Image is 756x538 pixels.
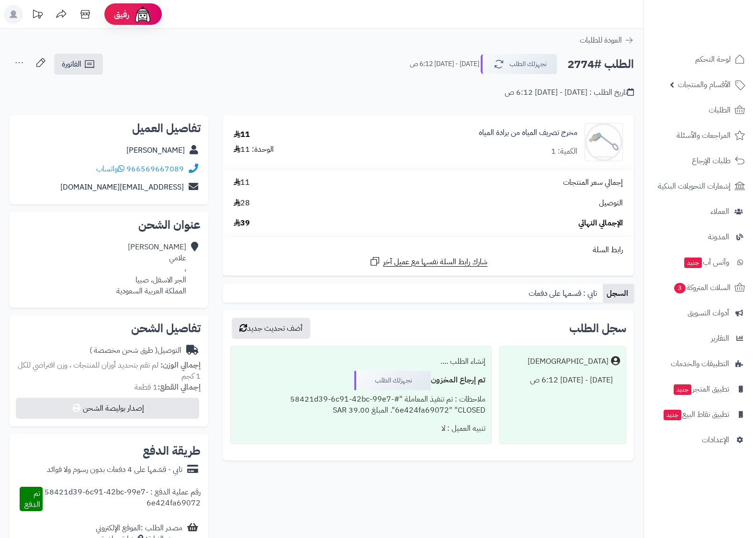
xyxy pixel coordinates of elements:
[650,378,750,401] a: تطبيق المتجرجديد
[410,59,479,69] small: [DATE] - [DATE] 6:12 ص
[90,345,181,356] div: التوصيل
[702,433,729,447] span: الإعدادات
[232,318,310,339] button: أضف تحديث جديد
[580,34,622,46] span: العودة للطلبات
[650,302,750,325] a: أدوات التسويق
[650,403,750,426] a: تطبيق نقاط البيعجديد
[673,281,731,294] span: السلات المتروكة
[650,327,750,350] a: التقارير
[16,398,199,419] button: إصدار بوليصة الشحن
[671,357,729,370] span: التطبيقات والخدمات
[17,219,201,231] h2: عنوان الشحن
[658,179,731,193] span: إشعارات التحويلات البنكية
[683,256,729,269] span: وآتس آب
[116,242,186,296] div: [PERSON_NAME] علامي ، الجر الاسفل، صبيا المملكة العربية السعودية
[569,323,626,334] h3: سجل الطلب
[711,332,729,345] span: التقارير
[17,123,201,134] h2: تفاصيل العميل
[711,205,729,218] span: العملاء
[354,371,431,390] div: نجهزلك الطلب
[678,78,731,91] span: الأقسام والمنتجات
[650,251,750,274] a: وآتس آبجديد
[60,181,184,193] a: [EMAIL_ADDRESS][DOMAIN_NAME]
[578,218,623,229] span: الإجمالي النهائي
[126,163,184,175] a: 966569667089
[479,127,577,138] a: مخرج تصريف المياه من برادة المياه
[663,408,729,421] span: تطبيق نقاط البيع
[234,218,250,229] span: 39
[567,55,634,74] h2: الطلب #2774
[234,129,250,140] div: 11
[673,382,729,396] span: تطبيق المتجر
[709,103,731,117] span: الطلبات
[688,306,729,320] span: أدوات التسويق
[90,345,158,356] span: ( طرق شحن مخصصة )
[674,384,691,395] span: جديد
[25,5,49,26] a: تحديثات المنصة
[237,419,485,438] div: تنبيه العميل : لا
[650,175,750,198] a: إشعارات التحويلات البنكية
[237,352,485,371] div: إنشاء الطلب ....
[43,487,200,512] div: رقم عملية الدفع : 58421d39-6c91-42bc-99e7-6e424fa69072
[54,54,103,75] a: الفاتورة
[708,230,729,244] span: المدونة
[226,245,630,256] div: رابط السلة
[677,129,731,142] span: المراجعات والأسئلة
[528,356,609,367] div: [DEMOGRAPHIC_DATA]
[126,145,185,156] a: [PERSON_NAME]
[650,48,750,71] a: لوحة التحكم
[603,284,634,303] a: السجل
[234,177,250,188] span: 11
[525,284,603,303] a: تابي : قسمها على دفعات
[650,276,750,299] a: السلات المتروكة3
[160,359,201,371] strong: إجمالي الوزن:
[17,323,201,334] h2: تفاصيل الشحن
[580,34,634,46] a: العودة للطلبات
[481,54,557,74] button: نجهزلك الطلب
[650,352,750,375] a: التطبيقات والخدمات
[234,198,250,209] span: 28
[133,5,152,24] img: ai-face.png
[18,359,201,382] span: لم تقم بتحديد أوزان للمنتجات ، وزن افتراضي للكل 1 كجم
[234,144,274,155] div: الوحدة: 11
[684,258,702,268] span: جديد
[114,9,129,20] span: رفيق
[158,381,201,393] strong: إجمالي القطع:
[135,381,201,393] small: 1 قطعة
[650,428,750,451] a: الإعدادات
[691,24,747,45] img: logo-2.png
[237,390,485,420] div: ملاحظات : تم تنفيذ المعاملة "#58421d39-6c91-42bc-99e7-6e424fa69072" "CLOSED". المبلغ 39.00 SAR
[650,200,750,223] a: العملاء
[62,58,81,70] span: الفاتورة
[383,257,487,268] span: شارك رابط السلة نفسها مع عميل آخر
[47,464,182,475] div: تابي - قسّمها على 4 دفعات بدون رسوم ولا فوائد
[695,53,731,66] span: لوحة التحكم
[143,445,201,457] h2: طريقة الدفع
[96,163,124,175] a: واتساب
[431,374,485,386] b: تم إرجاع المخزون
[369,256,487,268] a: شارك رابط السلة نفسها مع عميل آخر
[505,87,634,98] div: تاريخ الطلب : [DATE] - [DATE] 6:12 ص
[551,146,577,157] div: الكمية: 1
[563,177,623,188] span: إجمالي سعر المنتجات
[650,225,750,248] a: المدونة
[506,371,620,390] div: [DATE] - [DATE] 6:12 ص
[650,99,750,122] a: الطلبات
[599,198,623,209] span: التوصيل
[664,410,681,420] span: جديد
[674,283,686,293] span: 3
[692,154,731,168] span: طلبات الإرجاع
[650,149,750,172] a: طلبات الإرجاع
[585,123,622,161] img: 1668707237-11002044-90x90.jpg
[650,124,750,147] a: المراجعات والأسئلة
[24,488,40,510] span: تم الدفع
